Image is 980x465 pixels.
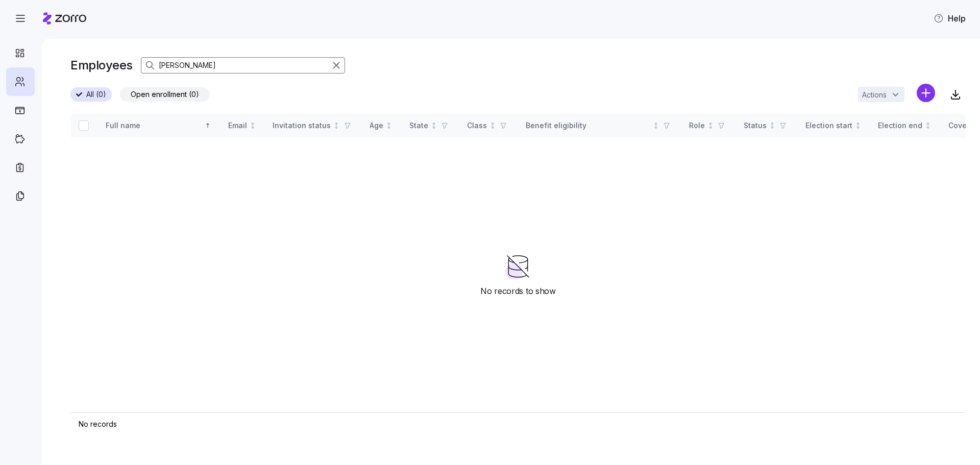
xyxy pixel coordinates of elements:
[681,114,736,137] th: RoleNot sorted
[333,122,340,129] div: Not sorted
[526,120,650,131] div: Benefit eligibility
[97,114,220,137] th: Full nameSorted ascending
[265,114,362,137] th: Invitation statusNot sorted
[401,114,459,137] th: StateNot sorted
[652,122,659,129] div: Not sorted
[858,87,904,102] button: Actions
[769,122,776,129] div: Not sorted
[141,57,345,74] input: Search Employees
[220,114,265,137] th: EmailNot sorted
[131,88,199,101] span: Open enrollment (0)
[86,88,106,101] span: All (0)
[480,285,555,298] span: No records to show
[204,122,211,129] div: Sorted ascending
[689,120,705,131] div: Role
[736,114,797,137] th: StatusNot sorted
[362,114,402,137] th: AgeNot sorted
[228,120,247,131] div: Email
[924,122,932,129] div: Not sorted
[518,114,681,137] th: Benefit eligibilityNot sorted
[273,120,331,131] div: Invitation status
[934,12,966,25] span: Help
[385,122,393,129] div: Not sorted
[489,122,496,129] div: Not sorted
[409,120,428,131] div: State
[370,120,384,131] div: Age
[797,114,870,137] th: Election startNot sorted
[878,120,923,131] div: Election end
[459,114,518,137] th: ClassNot sorted
[805,120,852,131] div: Election start
[430,122,437,129] div: Not sorted
[467,120,487,131] div: Class
[106,120,203,131] div: Full name
[707,122,714,129] div: Not sorted
[744,120,767,131] div: Status
[79,419,958,429] div: No records
[249,122,256,129] div: Not sorted
[70,57,133,73] h1: Employees
[862,91,887,99] span: Actions
[870,114,941,137] th: Election endNot sorted
[79,120,89,131] input: Select all records
[925,8,974,29] button: Help
[917,84,935,102] svg: add icon
[854,122,862,129] div: Not sorted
